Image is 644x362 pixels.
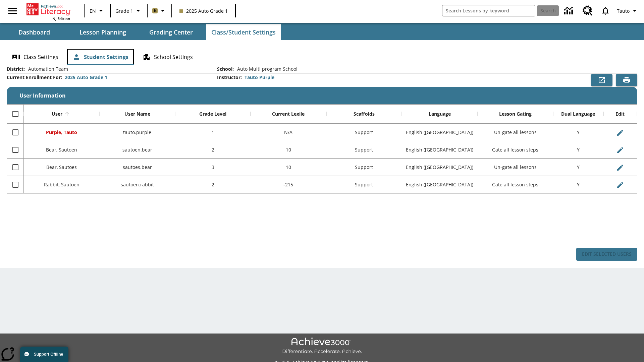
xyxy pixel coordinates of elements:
div: sautoen.bear [99,141,175,159]
button: Student Settings [67,49,134,65]
div: Dual Language [561,111,595,117]
button: Lesson Planning [69,24,136,40]
span: Bear, Sautoen [46,146,77,153]
button: Edit User [613,143,627,157]
div: Y [553,124,603,141]
div: Y [553,141,603,159]
h2: Current Enrollment For : [7,75,62,80]
div: 2025 Auto Grade 1 [65,74,107,81]
button: Edit User [613,178,627,192]
div: Gate all lesson steps [478,141,553,159]
button: Class Settings [7,49,64,65]
div: 10 [251,159,326,176]
div: Support [326,141,402,159]
button: Grading Center [138,24,205,40]
button: Print Preview [616,74,637,86]
span: Rabbit, Sautoen [44,181,79,188]
span: Purple, Tauto [46,129,77,135]
a: Data Center [560,2,579,20]
div: Un-gate all lessons [478,124,553,141]
button: School Settings [137,49,198,65]
div: 3 [175,159,251,176]
button: Open side menu [3,1,22,21]
h2: District : [7,66,25,72]
span: Tauto [617,7,630,14]
button: Grade: Grade 1, Select a grade [113,5,145,17]
button: Edit User [613,126,627,139]
a: Notifications [597,2,614,19]
div: 1 [175,124,251,141]
button: Support Offline [20,347,68,362]
h2: School : [217,66,234,72]
span: Support Offline [34,352,63,357]
span: 2025 Auto Grade 1 [179,7,228,14]
button: Profile/Settings [614,5,641,17]
div: English (US) [402,176,477,193]
div: Class/Student Settings [7,49,637,65]
div: User Name [124,111,150,117]
button: Language: EN, Select a language [87,5,108,17]
div: Current Lexile [272,111,305,117]
a: Home [26,3,70,16]
span: User Information [19,92,66,99]
div: English (US) [402,141,477,159]
span: Dashboard [18,28,50,36]
span: Bear, Sautoes [46,164,77,170]
div: 2 [175,176,251,193]
div: Tauto Purple [245,74,274,81]
button: Edit User [613,161,627,174]
span: NJ Edition [52,16,70,21]
div: sautoen.rabbit [99,176,175,193]
div: Grade Level [199,111,226,117]
span: Grade 1 [115,7,133,14]
div: Edit [615,111,625,117]
div: User Information [7,66,637,261]
div: Support [326,176,402,193]
button: Class/Student Settings [206,24,281,40]
div: English (US) [402,124,477,141]
span: Lesson Planning [79,28,126,36]
div: Y [553,176,603,193]
span: Grading Center [149,28,193,36]
img: Achieve3000 Differentiate Accelerate Achieve [282,338,362,355]
div: Home [26,2,70,21]
span: Class/Student Settings [211,28,276,36]
div: sautoes.bear [99,159,175,176]
button: Export to CSV [591,74,612,86]
div: Support [326,159,402,176]
span: Automation Team [25,66,68,72]
div: English (US) [402,159,477,176]
div: Lesson Gating [499,111,532,117]
button: Dashboard [1,24,68,40]
div: Y [553,159,603,176]
input: search field [442,5,535,16]
div: tauto.purple [99,124,175,141]
div: N/A [251,124,326,141]
span: EN [90,7,96,14]
div: Support [326,124,402,141]
div: Language [429,111,451,117]
div: Un-gate all lessons [478,159,553,176]
span: Auto Multi program School [234,66,298,72]
h2: Instructor : [217,75,242,80]
div: Gate all lesson steps [478,176,553,193]
div: -215 [251,176,326,193]
div: User [52,111,62,117]
button: Boost Class color is light brown. Change class color [150,5,169,17]
span: B [154,6,157,15]
div: 2 [175,141,251,159]
div: 10 [251,141,326,159]
div: Scaffolds [354,111,375,117]
a: Resource Center, Will open in new tab [579,2,597,20]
